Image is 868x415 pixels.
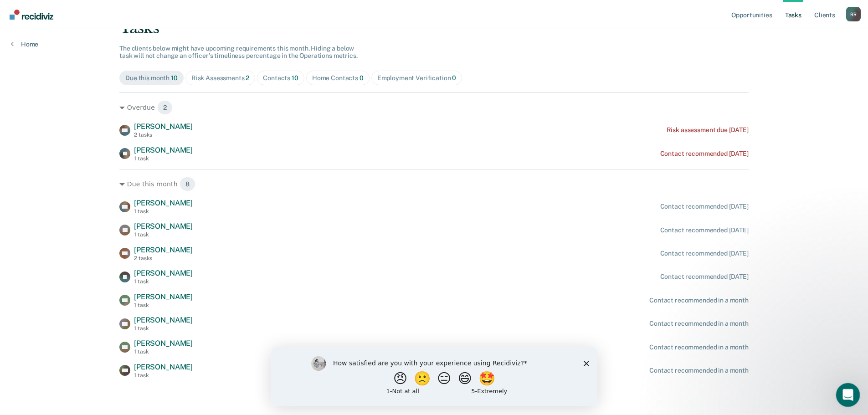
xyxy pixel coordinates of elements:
[660,273,749,281] div: Contact recommended [DATE]
[452,74,456,82] span: 0
[134,132,193,138] div: 2 tasks
[134,269,193,277] span: [PERSON_NAME]
[660,150,749,158] div: Contact recommended [DATE]
[263,74,298,82] div: Contacts
[649,320,749,328] div: Contact recommended in a month
[134,155,193,162] div: 1 task
[667,126,749,134] div: Risk assessment due [DATE]
[134,208,193,215] div: 1 task
[246,74,249,82] span: 2
[119,45,358,60] span: The clients below might have upcoming requirements this month. Hiding a below task will not chang...
[649,367,749,374] div: Contact recommended in a month
[660,226,749,234] div: Contact recommended [DATE]
[191,74,250,82] div: Risk Assessments
[660,250,749,257] div: Contact recommended [DATE]
[119,177,749,191] div: Due this month 8
[134,255,193,261] div: 2 tasks
[846,7,861,21] div: R R
[134,222,193,231] span: [PERSON_NAME]
[360,74,364,82] span: 0
[134,122,193,131] span: [PERSON_NAME]
[134,339,193,348] span: [PERSON_NAME]
[271,347,597,406] iframe: Survey by Kim from Recidiviz
[377,74,457,82] div: Employment Verification
[134,199,193,207] span: [PERSON_NAME]
[292,74,298,82] span: 10
[134,292,193,301] span: [PERSON_NAME]
[649,297,749,304] div: Contact recommended in a month
[312,74,364,82] div: Home Contacts
[134,246,193,254] span: [PERSON_NAME]
[134,231,193,238] div: 1 task
[134,278,193,285] div: 1 task
[125,74,178,82] div: Due this month
[134,348,193,355] div: 1 task
[171,74,178,82] span: 10
[134,146,193,154] span: [PERSON_NAME]
[157,100,173,115] span: 2
[134,325,193,332] div: 1 task
[119,19,749,37] div: Tasks
[660,203,749,210] div: Contact recommended [DATE]
[649,343,749,351] div: Contact recommended in a month
[134,372,193,379] div: 1 task
[134,302,193,308] div: 1 task
[134,363,193,371] span: [PERSON_NAME]
[836,383,860,407] iframe: Intercom live chat
[11,40,38,48] a: Home
[134,316,193,324] span: [PERSON_NAME]
[180,177,195,191] span: 8
[119,100,749,115] div: Overdue 2
[10,10,53,20] img: Recidiviz
[846,7,861,21] button: Profile dropdown button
